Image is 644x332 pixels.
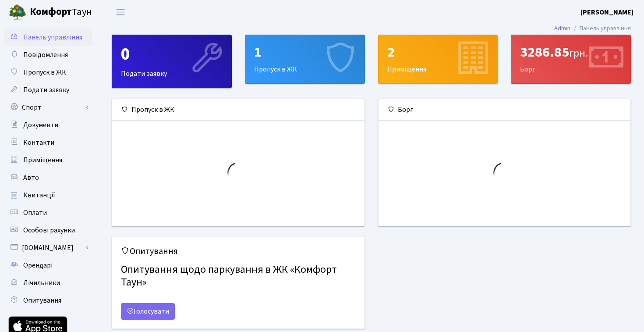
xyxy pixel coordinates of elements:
b: [PERSON_NAME] [580,7,633,17]
button: Переключити навігацію [110,5,131,19]
span: Пропуск в ЖК [23,68,66,77]
a: Admin [554,24,570,33]
a: Подати заявку [4,81,92,99]
div: Пропуск в ЖК [245,35,364,83]
a: Оплати [4,204,92,221]
a: Голосувати [121,303,175,320]
span: Повідомлення [23,50,68,60]
span: грн. [569,46,588,61]
span: Лічильники [23,278,60,288]
span: Приміщення [23,155,62,165]
a: Авто [4,169,92,186]
a: Спорт [4,99,92,116]
span: Подати заявку [23,85,69,95]
span: Таун [30,5,92,20]
a: Повідомлення [4,46,92,64]
h4: Опитування щодо паркування в ЖК «Комфорт Таун» [121,260,356,293]
span: Контакти [23,138,54,147]
div: Борг [511,35,630,83]
a: Орендарі [4,257,92,274]
img: logo.png [9,4,26,21]
a: 1Пропуск в ЖК [245,35,365,84]
a: [DOMAIN_NAME] [4,239,92,257]
span: Квитанції [23,190,55,200]
nav: breadcrumb [541,19,644,38]
a: Панель управління [4,29,92,46]
a: Особові рахунки [4,221,92,239]
div: Подати заявку [112,35,231,88]
a: Лічильники [4,274,92,292]
span: Орендарі [23,261,53,270]
div: Борг [379,99,631,121]
span: Оплати [23,208,47,218]
div: 2 [387,44,489,61]
a: 0Подати заявку [112,35,232,88]
a: Опитування [4,292,92,309]
span: Панель управління [23,32,82,42]
div: 1 [254,44,356,61]
div: Приміщення [379,35,498,83]
a: [PERSON_NAME] [580,7,633,18]
a: Приміщення [4,151,92,169]
b: Комфорт [30,5,72,19]
span: Особові рахунки [23,225,75,235]
div: 3286.85 [520,44,622,61]
h5: Опитування [121,246,356,257]
a: Документи [4,116,92,134]
span: Опитування [23,296,61,305]
a: 2Приміщення [378,35,498,84]
a: Пропуск в ЖК [4,64,92,81]
span: Документи [23,120,58,130]
a: Контакти [4,134,92,151]
li: Панель управління [570,24,631,33]
div: 0 [121,44,223,65]
a: Квитанції [4,186,92,204]
div: Пропуск в ЖК [112,99,364,121]
span: Авто [23,173,39,182]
